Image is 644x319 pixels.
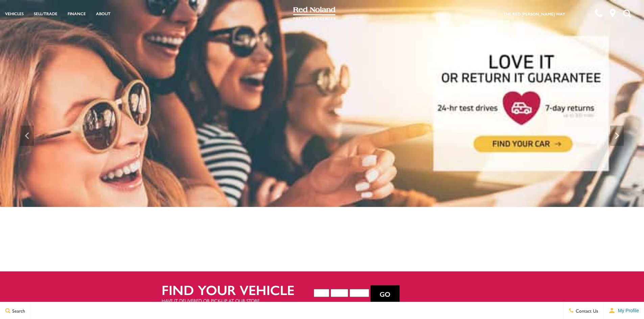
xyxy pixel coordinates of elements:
p: Have it delivered or pick-up at our store [162,297,314,304]
img: Red Noland Pre-Owned [293,7,336,20]
span: Search [10,307,25,314]
select: Vehicle Year [314,289,329,297]
select: Vehicle Make [331,289,348,297]
button: Open the search field [620,0,634,27]
span: Contact Us [574,307,598,314]
a: The Red [PERSON_NAME] Way [503,11,565,17]
select: Vehicle Model [350,289,369,297]
h2: Find your vehicle [162,282,314,297]
button: Go [371,285,400,303]
a: Red Noland Pre-Owned [293,9,336,16]
button: user-profile-menu [603,302,644,319]
span: My Profile [615,308,639,313]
